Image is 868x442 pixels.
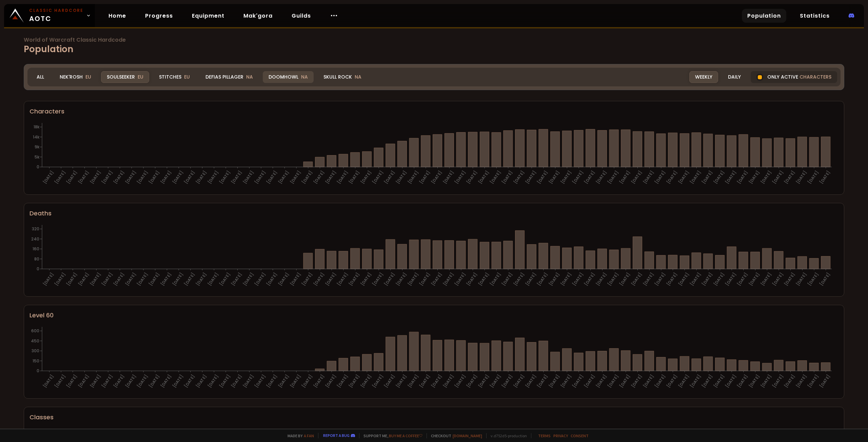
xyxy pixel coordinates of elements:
[524,374,537,389] text: [DATE]
[4,4,95,27] a: Classic HardcoreAOTC
[501,374,514,389] text: [DATE]
[32,226,39,232] tspan: 320
[771,272,785,287] text: [DATE]
[138,73,143,80] span: EU
[548,170,561,185] text: [DATE]
[34,124,40,130] tspan: 18k
[31,328,39,334] tspan: 600
[418,170,432,185] text: [DATE]
[89,374,102,389] text: [DATE]
[618,272,632,287] text: [DATE]
[536,272,549,287] text: [DATE]
[677,374,690,389] text: [DATE]
[265,374,278,389] text: [DATE]
[112,272,125,287] text: [DATE]
[512,170,526,185] text: [DATE]
[607,170,620,185] text: [DATE]
[101,272,114,287] text: [DATE]
[571,433,589,438] a: Consent
[348,374,361,389] text: [DATE]
[571,170,585,185] text: [DATE]
[304,433,314,438] a: a fan
[301,272,314,287] text: [DATE]
[701,374,714,389] text: [DATE]
[289,374,302,389] text: [DATE]
[654,272,667,287] text: [DATE]
[186,9,230,23] a: Equipment
[31,71,50,83] div: All
[742,9,786,23] a: Population
[465,170,478,185] text: [DATE]
[33,358,39,364] tspan: 150
[29,413,839,422] div: Classes
[818,272,831,287] text: [DATE]
[418,374,432,389] text: [DATE]
[795,272,808,287] text: [DATE]
[524,272,537,287] text: [DATE]
[794,9,835,23] a: Statistics
[371,170,384,185] text: [DATE]
[29,311,839,320] div: Level 60
[246,73,253,80] span: NA
[800,73,831,81] span: characters
[630,170,643,185] text: [DATE]
[31,236,39,242] tspan: 240
[289,170,302,185] text: [DATE]
[748,272,761,287] text: [DATE]
[571,374,585,389] text: [DATE]
[689,170,702,185] text: [DATE]
[263,71,314,83] div: Doomhowl
[395,374,408,389] text: [DATE]
[759,374,773,389] text: [DATE]
[489,374,502,389] text: [DATE]
[486,433,527,438] span: v. d752d5 - production
[89,272,102,287] text: [DATE]
[724,374,737,389] text: [DATE]
[348,272,361,287] text: [DATE]
[595,374,608,389] text: [DATE]
[618,374,632,389] text: [DATE]
[595,272,608,287] text: [DATE]
[783,272,796,287] text: [DATE]
[336,272,349,287] text: [DATE]
[430,170,443,185] text: [DATE]
[559,374,573,389] text: [DATE]
[348,170,361,185] text: [DATE]
[159,272,173,287] text: [DATE]
[371,272,384,287] text: [DATE]
[34,256,39,262] tspan: 80
[265,170,278,185] text: [DATE]
[548,272,561,287] text: [DATE]
[230,170,243,185] text: [DATE]
[795,170,808,185] text: [DATE]
[751,71,837,83] div: Only active
[124,374,137,389] text: [DATE]
[254,374,267,389] text: [DATE]
[24,37,844,56] h1: Population
[242,374,255,389] text: [DATE]
[65,170,79,185] text: [DATE]
[642,272,655,287] text: [DATE]
[230,272,243,287] text: [DATE]
[359,374,373,389] text: [DATE]
[407,170,420,185] text: [DATE]
[101,170,114,185] text: [DATE]
[218,374,232,389] text: [DATE]
[583,170,596,185] text: [DATE]
[618,170,632,185] text: [DATE]
[407,374,420,389] text: [DATE]
[35,154,40,160] tspan: 5k
[724,170,737,185] text: [DATE]
[501,170,514,185] text: [DATE]
[359,272,373,287] text: [DATE]
[383,170,396,185] text: [DATE]
[477,374,490,389] text: [DATE]
[642,170,655,185] text: [DATE]
[238,9,278,23] a: Mak'gora
[289,272,302,287] text: [DATE]
[771,170,785,185] text: [DATE]
[124,170,137,185] text: [DATE]
[748,170,761,185] text: [DATE]
[583,374,596,389] text: [DATE]
[37,164,39,170] tspan: 0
